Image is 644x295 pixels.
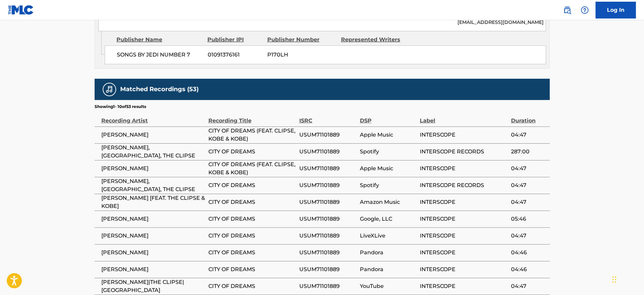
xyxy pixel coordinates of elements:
span: USUM71101889 [299,164,357,173]
a: Log In [596,2,636,19]
span: INTERSCOPE RECORDS [420,148,507,156]
p: [EMAIL_ADDRESS][DOMAIN_NAME] [457,19,545,26]
iframe: Chat Widget [610,263,644,295]
img: Matched Recordings [105,85,113,94]
span: 04:47 [511,198,546,206]
span: USUM71101889 [299,249,357,257]
span: USUM71101889 [299,198,357,206]
span: CITY OF DREAMS (FEAT. CLIPSE, KOBE & KOBE) [208,160,296,177]
span: 05:46 [511,215,546,223]
span: Apple Music [360,131,416,139]
span: LiveXLive [360,232,416,240]
span: [PERSON_NAME] [101,131,205,139]
span: INTERSCOPE [420,249,507,257]
a: Public Search [561,3,574,17]
span: CITY OF DREAMS [208,198,296,206]
h5: Matched Recordings (53) [120,85,199,93]
span: CITY OF DREAMS (FEAT. CLIPSE, KOBE & KOBE) [208,127,296,143]
span: CITY OF DREAMS [208,148,296,156]
div: DSP [360,110,416,125]
div: Publisher IPI [207,36,262,44]
img: help [581,6,589,14]
div: Label [420,110,507,125]
span: INTERSCOPE RECORDS [420,181,507,189]
span: INTERSCOPE [420,164,507,173]
div: Represented Writers [341,36,410,44]
span: YouTube [360,282,416,290]
div: Publisher Number [267,36,336,44]
img: MLC Logo [8,5,34,15]
div: Help [578,3,591,17]
span: Amazon Music [360,198,416,206]
span: Pandora [360,265,416,273]
span: [PERSON_NAME] [101,215,205,223]
span: 04:46 [511,249,546,257]
span: [PERSON_NAME] [101,164,205,173]
span: Spotify [360,181,416,189]
span: INTERSCOPE [420,265,507,273]
span: Spotify [360,148,416,156]
span: 287:00 [511,148,546,156]
span: P170LH [267,51,336,59]
span: [PERSON_NAME] [101,249,205,257]
span: 01091376161 [208,51,262,59]
span: [PERSON_NAME]|THE CLIPSE|[GEOGRAPHIC_DATA] [101,278,205,294]
span: USUM71101889 [299,181,357,189]
span: CITY OF DREAMS [208,232,296,240]
span: INTERSCOPE [420,131,507,139]
span: Apple Music [360,164,416,173]
span: CITY OF DREAMS [208,249,296,257]
span: 04:47 [511,164,546,173]
span: INTERSCOPE [420,198,507,206]
span: USUM71101889 [299,265,357,273]
span: Pandora [360,249,416,257]
span: CITY OF DREAMS [208,215,296,223]
p: Showing 1 - 10 of 53 results [95,104,146,110]
span: Google, LLC [360,215,416,223]
span: [PERSON_NAME], [GEOGRAPHIC_DATA], THE CLIPSE [101,144,205,160]
span: 04:47 [511,131,546,139]
div: Duration [511,110,546,125]
span: SONGS BY JEDI NUMBER 7 [117,51,203,59]
span: [PERSON_NAME] [101,232,205,240]
div: Drag [612,269,616,290]
span: CITY OF DREAMS [208,282,296,290]
span: [PERSON_NAME], [GEOGRAPHIC_DATA], THE CLIPSE [101,177,205,193]
span: USUM71101889 [299,282,357,290]
img: search [563,6,571,14]
span: CITY OF DREAMS [208,265,296,273]
span: INTERSCOPE [420,232,507,240]
span: 04:47 [511,181,546,189]
div: ISRC [299,110,357,125]
span: INTERSCOPE [420,282,507,290]
span: CITY OF DREAMS [208,181,296,189]
div: Recording Artist [101,110,205,125]
span: [PERSON_NAME] [101,265,205,273]
span: USUM71101889 [299,148,357,156]
span: 04:46 [511,265,546,273]
span: USUM71101889 [299,215,357,223]
span: INTERSCOPE [420,215,507,223]
span: USUM71101889 [299,232,357,240]
span: 04:47 [511,282,546,290]
span: 04:47 [511,232,546,240]
span: [PERSON_NAME] [FEAT. THE CLIPSE & KOBE] [101,194,205,210]
div: Publisher Name [116,36,202,44]
span: USUM71101889 [299,131,357,139]
div: Recording Title [208,110,296,125]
